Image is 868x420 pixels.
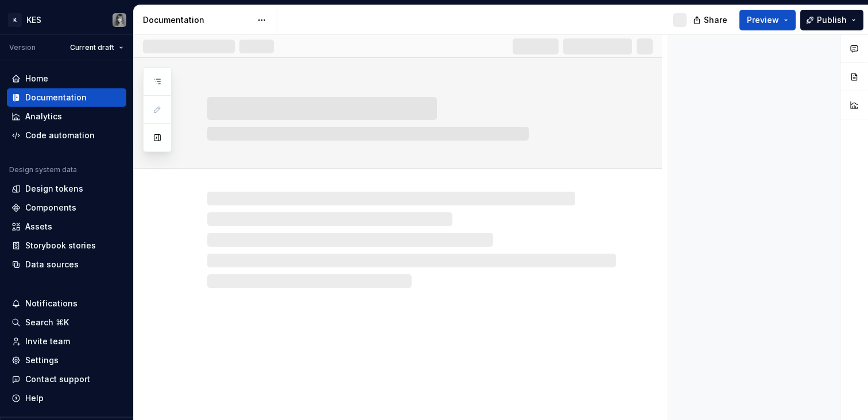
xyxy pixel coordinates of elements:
div: Contact support [25,374,90,385]
div: Analytics [25,111,62,122]
a: Design tokens [7,180,126,198]
span: Preview [747,14,779,26]
a: Assets [7,217,126,236]
div: Home [25,73,48,84]
div: Assets [25,221,52,232]
div: Design tokens [25,183,83,195]
a: Code automation [7,126,126,145]
span: Publish [817,14,847,26]
a: Analytics [7,107,126,126]
div: Documentation [143,14,251,26]
div: Design system data [9,165,77,174]
div: K [8,13,22,27]
button: Current draft [65,40,129,56]
div: KES [26,14,41,26]
a: Home [7,69,126,88]
button: Contact support [7,370,126,388]
div: Storybook stories [25,240,96,251]
a: Storybook stories [7,236,126,255]
div: Notifications [25,298,77,309]
a: Data sources [7,255,126,274]
span: Current draft [70,43,114,52]
div: Invite team [25,336,70,347]
div: Data sources [25,259,79,270]
div: Documentation [25,92,87,103]
a: Components [7,199,126,217]
a: Settings [7,351,126,370]
div: Components [25,202,76,213]
div: Help [25,392,44,404]
div: Settings [25,355,59,366]
div: Code automation [25,130,95,141]
button: Share [687,10,735,30]
button: Search ⌘K [7,313,126,332]
button: Preview [739,10,796,30]
button: Publish [800,10,863,30]
a: Invite team [7,332,126,351]
button: Notifications [7,294,126,313]
div: Version [9,43,36,52]
button: KKESKatarzyna Tomżyńska [2,7,131,32]
button: Help [7,389,126,407]
a: Documentation [7,88,126,107]
span: Share [704,14,727,26]
div: Search ⌘K [25,317,69,328]
img: Katarzyna Tomżyńska [113,13,126,27]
